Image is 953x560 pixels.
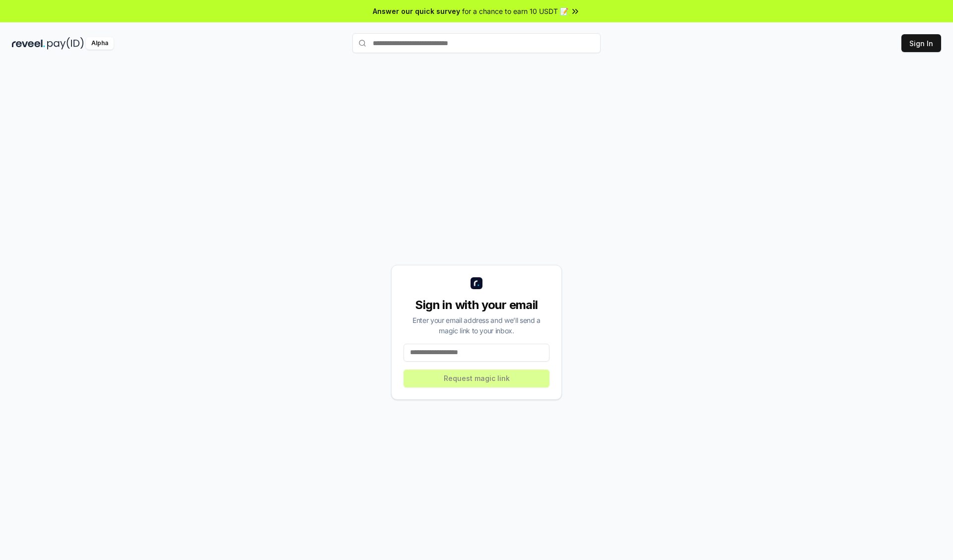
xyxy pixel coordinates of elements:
span: for a chance to earn 10 USDT 📝 [462,6,568,16]
div: Enter your email address and we’ll send a magic link to your inbox. [404,315,549,336]
img: reveel_dark [12,37,45,50]
img: logo_small [471,277,482,289]
button: Sign In [901,34,941,52]
img: pay_id [47,37,84,50]
span: Answer our quick survey [373,6,460,16]
div: Alpha [86,37,114,50]
div: Sign in with your email [404,297,549,313]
